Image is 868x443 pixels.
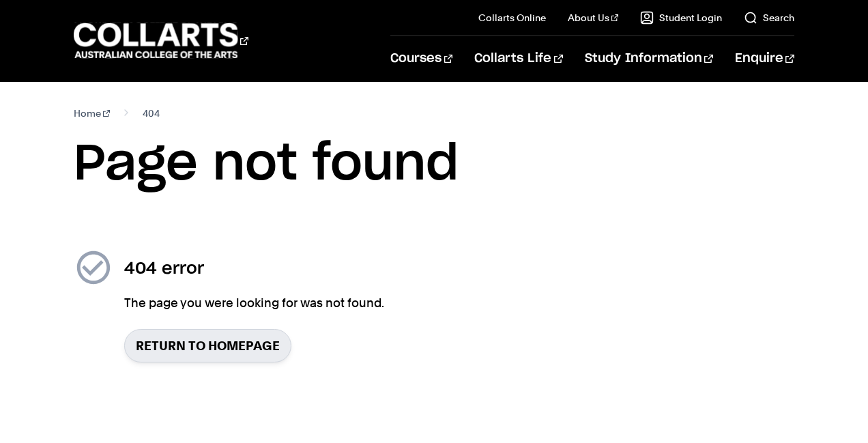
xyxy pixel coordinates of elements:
[568,11,618,25] a: About Us
[735,36,794,81] a: Enquire
[124,258,384,280] h2: 404 error
[478,11,546,25] a: Collarts Online
[124,329,291,362] a: Return to homepage
[74,134,794,195] h1: Page not found
[74,21,248,60] div: Go to homepage
[744,11,794,25] a: Search
[585,36,713,81] a: Study Information
[474,36,562,81] a: Collarts Life
[143,104,160,123] span: 404
[74,104,110,123] a: Home
[124,294,384,313] p: The page you were looking for was not found.
[640,11,722,25] a: Student Login
[390,36,452,81] a: Courses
